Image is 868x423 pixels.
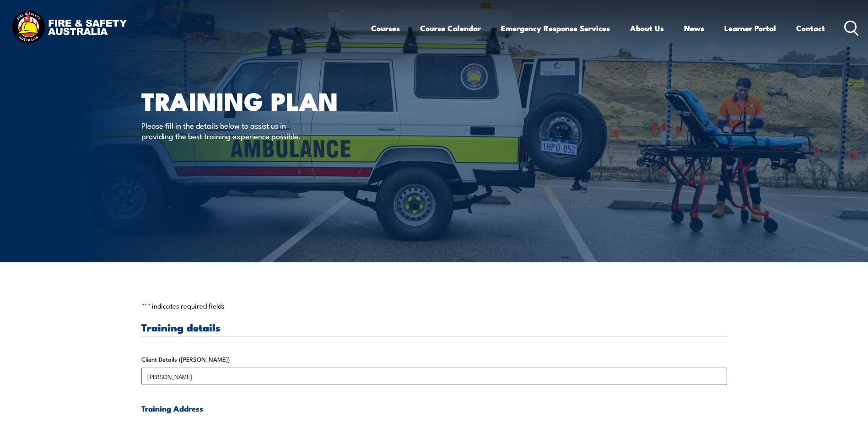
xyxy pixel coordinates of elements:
h4: Training Address [141,403,727,413]
a: Emergency Response Services [501,16,610,40]
a: News [684,16,704,40]
p: Please fill in the details below to assist us in providing the best training experience possible. [141,120,308,141]
a: Contact [796,16,825,40]
a: Course Calendar [420,16,481,40]
a: Learner Portal [724,16,776,40]
h3: Training details [141,322,727,332]
a: About Us [630,16,664,40]
h1: Training plan [141,90,367,111]
p: " " indicates required fields [141,301,727,310]
a: Courses [371,16,400,40]
label: Client Details ([PERSON_NAME]) [141,355,727,364]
